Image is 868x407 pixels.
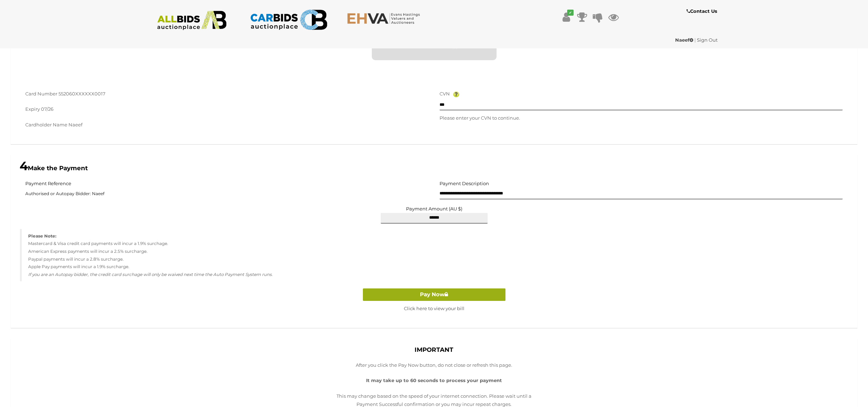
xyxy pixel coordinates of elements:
span: Naeef [68,122,82,127]
span: Authorised or Autopay Bidder: Naeef [25,189,429,199]
b: IMPORTANT [415,346,453,353]
span: 4 [20,158,28,173]
p: Please enter your CVN to continue. [440,114,843,122]
button: Pay Now [363,288,505,301]
strong: It may take up to 60 seconds to process your payment [366,377,502,383]
blockquote: Mastercard & Visa credit card payments will incur a 1.9% surchage. American Express payments will... [20,229,848,281]
img: Help [453,92,459,97]
label: Expiry [25,105,40,113]
span: 552060XXXXXX0017 [58,91,106,96]
label: Cardholder Name [25,121,67,129]
strong: Naeef [675,37,693,43]
img: EHVA.com.au [347,12,424,24]
label: Card Number [25,90,57,98]
p: After you click the Pay Now button, do not close or refresh this page. [337,361,532,369]
img: ALLBIDS.com.au [153,11,231,30]
div: 07 / 26 [459,42,484,49]
b: Contact Us [687,8,717,14]
a: Click here to view your bill [404,306,464,311]
a: Contact Us [687,7,719,15]
label: Payment Amount (AU $) [406,206,462,211]
em: If you are an Autopay bidder, the credit card surchage will only be waived next time the Auto Pay... [28,272,273,277]
label: CVN [440,90,450,98]
a: Naeef [675,37,694,43]
img: CARBIDS.com.au [250,7,327,32]
span: | [694,37,696,43]
b: Make the Payment [20,165,88,172]
strong: Please Note: [28,233,56,239]
a: Sign Out [697,37,718,43]
h5: Payment Description [440,181,489,186]
i: ✔ [567,10,574,16]
h5: Payment Reference [25,181,71,186]
a: ✔ [561,11,572,24]
span: 07/26 [41,106,53,112]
